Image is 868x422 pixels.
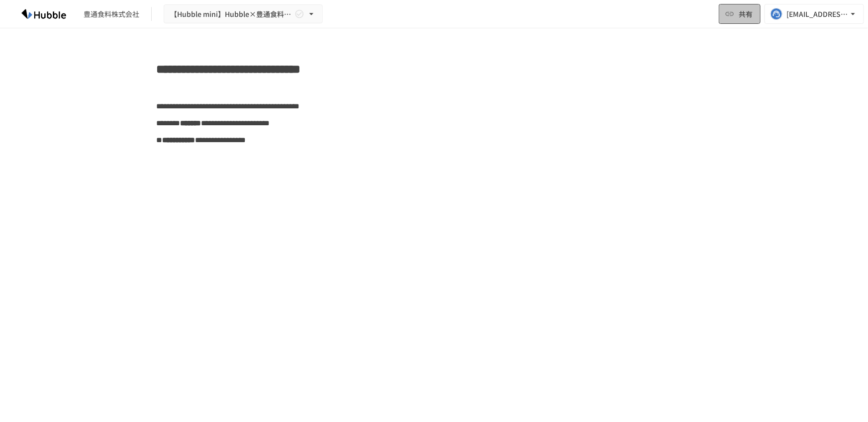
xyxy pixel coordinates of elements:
[12,6,76,22] img: HzDRNkGCf7KYO4GfwKnzITak6oVsp5RHeZBEM1dQFiQ
[739,8,753,19] span: 共有
[84,9,139,19] div: 豊通食料株式会社
[170,8,292,20] span: 【Hubble mini】Hubble×豊通食料株式会社 オンボーディングプロジェクト
[164,4,323,24] button: 【Hubble mini】Hubble×豊通食料株式会社 オンボーディングプロジェクト
[719,4,761,24] button: 共有
[786,8,848,20] div: [EMAIL_ADDRESS][DOMAIN_NAME]
[765,4,864,24] button: [EMAIL_ADDRESS][DOMAIN_NAME]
